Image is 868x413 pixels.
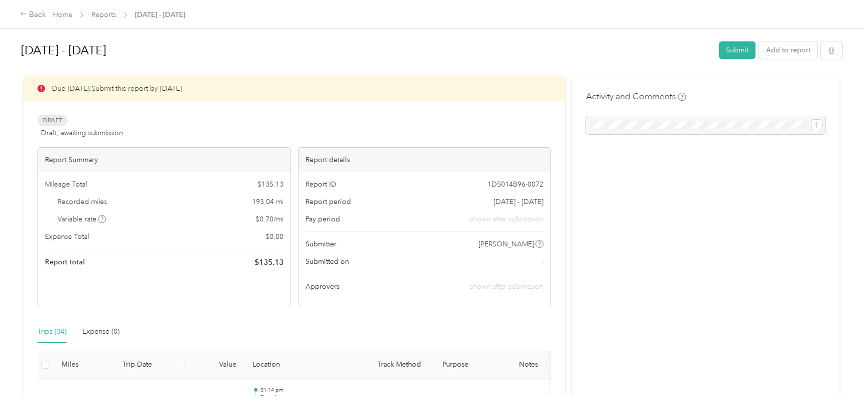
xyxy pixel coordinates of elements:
[257,179,283,190] span: $ 135.13
[244,351,369,379] th: Location
[759,41,817,59] button: Add to report
[260,394,361,403] p: Ranch
[586,90,686,103] h4: Activity and Comments
[254,256,283,268] span: $ 135.13
[487,179,543,190] span: 1D5014B96-0072
[260,387,361,394] p: 01:14 pm
[305,197,351,207] span: Report period
[305,239,336,249] span: Submitter
[493,197,543,207] span: [DATE] - [DATE]
[369,351,434,379] th: Track Method
[541,256,543,267] span: -
[23,76,565,101] div: Due [DATE]. Submit this report by [DATE]
[305,281,339,292] span: Approvers
[434,351,509,379] th: Purpose
[812,357,868,413] iframe: Everlance-gr Chat Button Frame
[45,179,87,190] span: Mileage Total
[41,128,123,138] span: Draft, awaiting submission
[57,214,106,224] span: Variable rate
[470,214,543,224] span: shown after submission
[184,351,244,379] th: Value
[305,256,349,267] span: Submitted on
[21,38,712,62] h1: Sep 20 - Oct 3, 2025
[37,326,66,337] div: Trips (34)
[37,115,67,126] span: Draft
[252,197,283,207] span: 193.04 mi
[478,239,534,249] span: [PERSON_NAME]
[82,326,119,337] div: Expense (0)
[135,9,185,20] span: [DATE] - [DATE]
[719,41,755,59] button: Submit
[305,179,336,190] span: Report ID
[45,231,89,242] span: Expense Total
[57,197,107,207] span: Recorded miles
[45,257,85,267] span: Report total
[255,214,283,224] span: $ 0.70 / mi
[20,9,46,21] div: Back
[509,351,547,379] th: Notes
[53,10,72,19] a: Home
[265,231,283,242] span: $ 0.00
[38,148,290,172] div: Report Summary
[91,10,116,19] a: Reports
[470,282,543,291] span: shown after submission
[547,351,584,379] th: Tags
[53,351,114,379] th: Miles
[305,214,340,224] span: Pay period
[114,351,184,379] th: Trip Date
[298,148,551,172] div: Report details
